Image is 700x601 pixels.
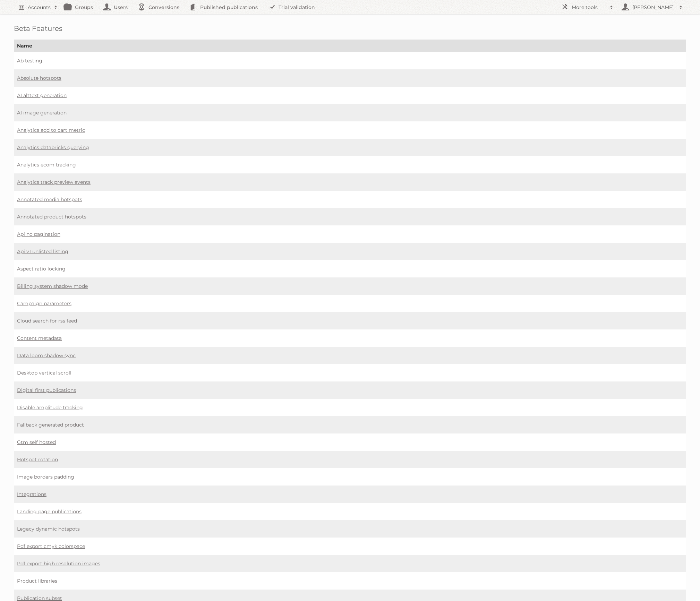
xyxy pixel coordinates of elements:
a: Cloud search for rss feed [17,318,77,324]
a: Pdf export high resolution images [17,560,100,567]
a: Absolute hotspots [17,75,61,81]
a: Content metadata [17,335,62,341]
a: Aspect ratio locking [17,266,66,272]
a: Api v1 unlisted listing [17,248,68,255]
a: Landing page publications [17,508,82,515]
a: Analytics add to cart metric [17,127,85,133]
a: AI alttext generation [17,92,67,98]
a: Billing system shadow mode [17,283,88,289]
a: Gtm self hosted [17,439,56,445]
a: Hotspot rotation [17,456,58,463]
a: Pdf export cmyk colorspace [17,543,85,549]
a: Analytics track preview events [17,179,91,185]
a: Disable amplitude tracking [17,404,83,411]
a: Desktop vertical scroll [17,370,71,376]
a: Annotated media hotspots [17,196,82,203]
th: Name [14,40,686,52]
a: Api no pagination [17,231,60,237]
a: Annotated product hotspots [17,214,86,220]
a: Image borders padding [17,474,74,480]
a: Legacy dynamic hotspots [17,526,80,532]
h2: More tools [572,4,606,11]
a: Digital first publications [17,387,76,393]
a: Integrations [17,491,46,497]
a: Ab testing [17,58,42,64]
a: Analytics ecom tracking [17,162,76,168]
a: Analytics databricks querying [17,144,89,151]
h1: Beta Features [14,24,686,33]
a: Fallback generated product [17,422,84,428]
h2: Accounts [28,4,51,11]
a: Campaign parameters [17,300,71,307]
a: Product libraries [17,578,57,584]
a: Data loom shadow sync [17,352,76,359]
a: AI image generation [17,110,67,116]
h2: [PERSON_NAME] [631,4,676,11]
